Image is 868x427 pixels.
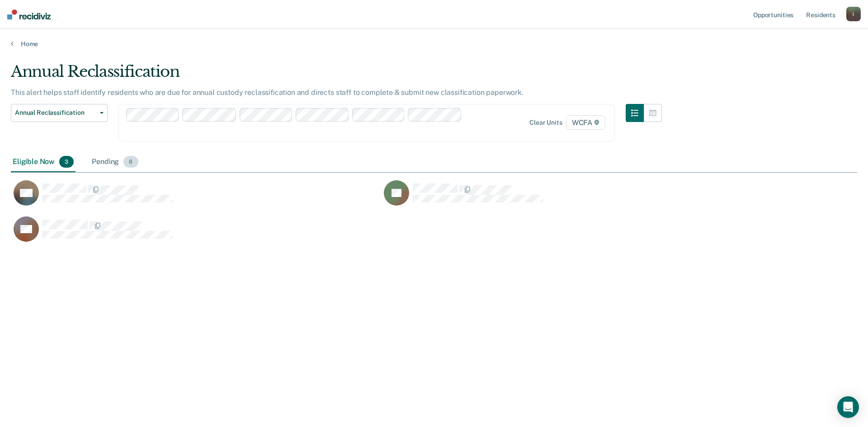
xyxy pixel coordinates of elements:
span: WCFA [566,115,605,130]
span: 3 [59,156,74,168]
button: l [846,7,861,21]
div: Open Intercom Messenger [837,396,859,418]
div: Annual Reclassification [11,62,662,88]
button: Annual Reclassification [11,104,108,122]
div: Eligible Now3 [11,152,75,172]
p: This alert helps staff identify residents who are due for annual custody reclassification and dir... [11,88,524,97]
div: CaseloadOpportunityCell-00565656 [381,180,751,216]
div: CaseloadOpportunityCell-00539714 [11,180,381,216]
span: Annual Reclassification [15,109,96,117]
img: Recidiviz [7,9,51,19]
a: Home [11,40,857,48]
span: 8 [123,156,138,168]
div: CaseloadOpportunityCell-00640266 [11,216,381,252]
div: Clear units [529,119,562,127]
div: Pending8 [90,152,140,172]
